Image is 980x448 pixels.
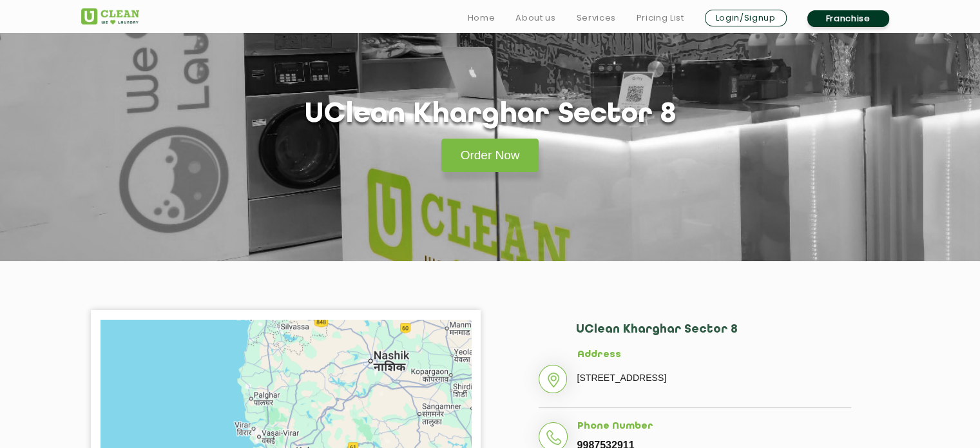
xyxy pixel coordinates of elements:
a: Pricing List [637,10,684,26]
a: Home [468,10,495,26]
h2: UClean Kharghar Sector 8 [576,323,851,349]
a: Login/Signup [705,10,787,26]
a: Order Now [441,139,539,172]
h5: Phone Number [577,421,851,433]
h1: UClean Kharghar Sector 8 [305,99,676,131]
p: [STREET_ADDRESS] [577,368,851,387]
a: Franchise [807,10,889,27]
a: Services [576,10,615,26]
a: About us [515,10,555,26]
h5: Address [577,349,851,361]
img: UClean Laundry and Dry Cleaning [81,8,139,24]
